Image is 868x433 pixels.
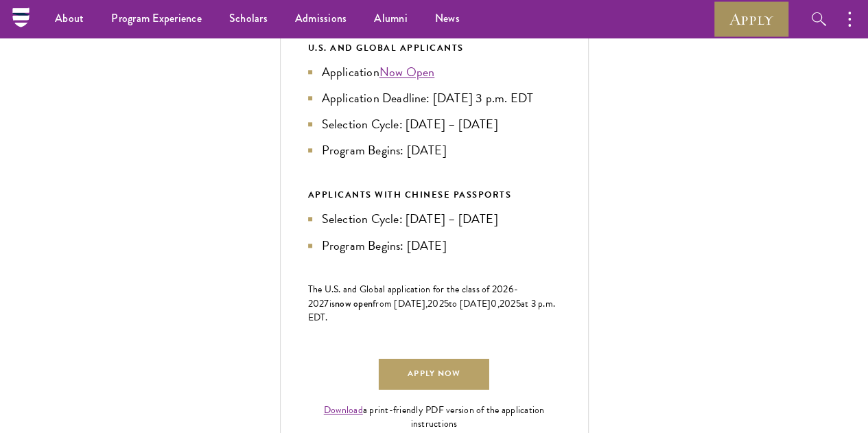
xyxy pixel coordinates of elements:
span: 5 [516,296,521,311]
li: Program Begins: [DATE] [308,236,561,255]
span: to [DATE] [449,296,491,311]
span: 0 [491,296,497,311]
div: a print-friendly PDF version of the application instructions [308,403,561,431]
span: now open [335,296,373,310]
a: Apply Now [379,359,489,390]
a: Now Open [379,62,435,81]
span: 202 [427,296,444,311]
span: -202 [308,282,519,311]
span: at 3 p.m. EDT. [308,296,556,325]
span: The U.S. and Global application for the class of 202 [308,282,508,296]
span: 5 [444,296,449,311]
span: 6 [508,282,514,296]
div: APPLICANTS WITH CHINESE PASSPORTS [308,187,561,202]
span: 202 [500,296,516,311]
li: Selection Cycle: [DATE] – [DATE] [308,115,561,134]
li: Selection Cycle: [DATE] – [DATE] [308,209,561,229]
span: , [497,296,500,311]
span: 7 [324,296,329,311]
li: Application [308,62,561,82]
li: Application Deadline: [DATE] 3 p.m. EDT [308,89,561,108]
span: from [DATE], [373,296,427,311]
div: U.S. and Global Applicants [308,40,561,56]
a: Download [324,403,363,417]
span: is [329,296,336,311]
li: Program Begins: [DATE] [308,141,561,160]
